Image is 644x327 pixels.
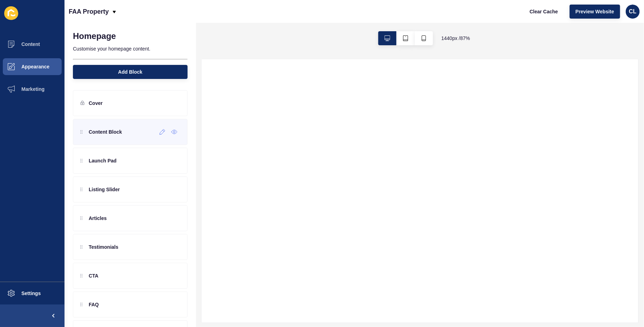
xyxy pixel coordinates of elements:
[89,186,120,193] p: Listing Slider
[576,8,614,15] span: Preview Website
[89,301,99,308] p: FAQ
[73,41,188,56] p: Customise your homepage content.
[524,5,564,19] button: Clear Cache
[89,157,116,164] p: Launch Pad
[570,5,620,19] button: Preview Website
[73,65,188,79] button: Add Block
[73,31,116,41] h1: Homepage
[441,35,470,42] span: 1440 px / 87 %
[89,128,122,135] p: Content Block
[89,215,107,222] p: Articles
[530,8,558,15] span: Clear Cache
[629,8,636,15] span: CL
[118,68,142,75] span: Add Block
[89,100,103,107] p: Cover
[89,272,99,279] p: CTA
[69,3,109,20] p: FAA Property
[89,243,118,251] p: Testimonials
